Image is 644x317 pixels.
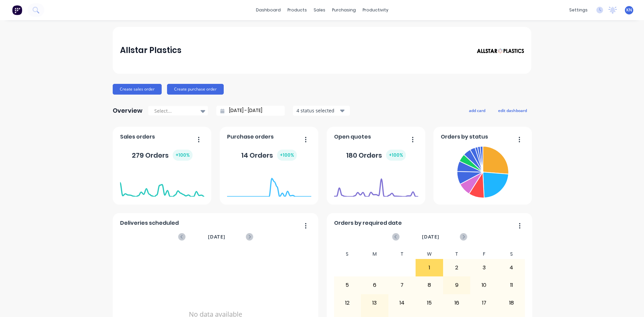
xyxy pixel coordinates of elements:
button: add card [465,106,490,115]
div: 10 [471,277,497,294]
div: Overview [113,104,143,117]
span: Sales orders [120,133,155,141]
div: 3 [471,259,497,276]
span: KN [626,7,632,13]
div: 1 [416,259,443,276]
div: + 100 % [277,150,297,161]
span: Orders by status [441,133,488,141]
button: Create sales order [113,84,162,95]
span: Open quotes [334,133,371,141]
div: sales [310,5,329,15]
div: Allstar Plastics [120,44,181,57]
div: 11 [498,277,525,294]
span: [DATE] [208,233,225,241]
div: T [388,249,416,259]
div: F [470,249,498,259]
div: 8 [416,277,443,294]
span: [DATE] [422,233,439,241]
div: S [498,249,525,259]
div: 7 [389,277,416,294]
div: productivity [359,5,392,15]
span: Purchase orders [227,133,274,141]
button: Create purchase order [167,84,224,95]
div: settings [566,5,591,15]
div: 12 [334,295,361,311]
div: 180 Orders [346,150,406,161]
div: 17 [471,295,497,311]
div: 279 Orders [132,150,193,161]
div: + 100 % [386,150,406,161]
button: edit dashboard [494,106,531,115]
div: S [334,249,361,259]
div: 4 [498,259,525,276]
div: 14 [389,295,416,311]
button: 4 status selected [293,106,350,116]
div: M [361,249,388,259]
span: Orders by required date [334,219,402,227]
span: Deliveries scheduled [120,219,179,227]
div: 4 status selected [297,107,339,114]
div: T [443,249,471,259]
div: 18 [498,295,525,311]
div: 9 [443,277,470,294]
div: 13 [361,295,388,311]
div: 14 Orders [241,150,297,161]
img: Allstar Plastics [477,48,524,54]
div: 15 [416,295,443,311]
a: dashboard [253,5,284,15]
div: products [284,5,310,15]
div: purchasing [329,5,359,15]
div: 6 [361,277,388,294]
div: + 100 % [173,150,193,161]
div: W [416,249,443,259]
img: Factory [12,5,22,15]
div: 2 [443,259,470,276]
div: 5 [334,277,361,294]
div: 16 [443,295,470,311]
